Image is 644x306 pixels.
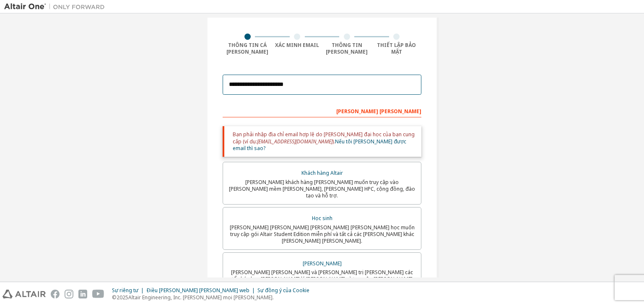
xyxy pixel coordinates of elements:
font: Khách hàng Altair [301,169,343,176]
a: Nếu tôi [PERSON_NAME] được email thì sao? [233,138,406,152]
font: Thiết lập bảo mật [377,41,416,55]
img: altair_logo.svg [3,290,46,298]
font: [PERSON_NAME] [PERSON_NAME] [PERSON_NAME] [PERSON_NAME] học muốn truy cập gói Altair Student Edit... [230,224,415,244]
font: Xác minh Email [275,41,319,49]
font: ). [332,138,335,145]
font: Sự đồng ý của Cookie [257,287,309,294]
font: [PERSON_NAME] [PERSON_NAME] và [PERSON_NAME] trị [PERSON_NAME] các tổ chức học [PERSON_NAME] lý [... [231,269,413,289]
font: [PERSON_NAME] [303,260,342,267]
font: [EMAIL_ADDRESS][DOMAIN_NAME] [257,138,332,145]
img: facebook.svg [51,290,60,298]
font: Altair Engineering, Inc. [PERSON_NAME] mọi [PERSON_NAME]. [128,294,274,301]
img: Altair One [4,3,109,11]
img: instagram.svg [65,290,73,298]
img: linkedin.svg [78,290,87,298]
font: 2025 [117,294,128,301]
img: youtube.svg [92,290,104,298]
font: [PERSON_NAME] [PERSON_NAME] [336,108,421,115]
font: Thông tin [PERSON_NAME] [326,41,368,55]
font: Thông tin cá [PERSON_NAME] [226,41,268,55]
font: [PERSON_NAME] khách hàng [PERSON_NAME] muốn truy cập vào [PERSON_NAME] mềm [PERSON_NAME], [PERSON... [229,179,415,199]
font: Điều [PERSON_NAME] [PERSON_NAME] web [146,287,249,294]
font: © [112,294,117,301]
font: Học sinh [312,215,332,222]
font: Sự riêng tư [112,287,138,294]
font: Bạn phải nhập địa chỉ email hợp lệ do [PERSON_NAME] đại học của bạn cung cấp (ví dụ: [233,131,415,145]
